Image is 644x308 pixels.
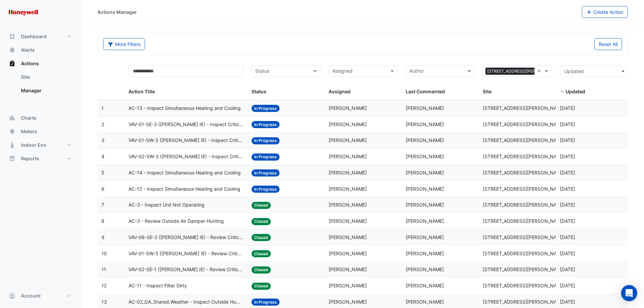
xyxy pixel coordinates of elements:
span: [PERSON_NAME] [329,299,367,305]
a: Site [16,70,76,84]
span: Status [252,89,266,94]
span: AC-3 - Review Outside Air Damper Hunting [128,217,224,225]
span: In Progress [252,186,280,193]
span: 1 [101,105,104,111]
button: Updated [560,65,629,77]
span: Closed [252,218,271,225]
span: 2025-08-19T14:23:54.294 [560,234,575,240]
span: [PERSON_NAME] [406,299,444,305]
span: 2025-08-21T13:50:49.649 [560,202,575,208]
span: [PERSON_NAME] [406,266,444,272]
app-icon: Indoor Env [9,142,16,148]
span: Assigned [329,89,351,94]
span: 2025-09-22T11:50:49.880 [560,170,575,175]
app-icon: Reports [9,155,16,162]
app-icon: Dashboard [9,33,16,40]
button: Indoor Env [5,138,76,152]
span: AC-12 - Inspect Simultaneous Heating and Cooling [128,185,240,193]
span: [STREET_ADDRESS][PERSON_NAME] [485,68,561,75]
span: Clear [537,67,543,75]
span: [PERSON_NAME] [329,202,367,208]
span: 10 [101,251,107,256]
span: [STREET_ADDRESS][PERSON_NAME] [483,170,565,175]
app-icon: Charts [9,115,16,121]
span: 2025-09-30T13:21:47.933 [560,153,575,159]
button: Dashboard [5,30,76,43]
button: Actions [5,57,76,70]
span: [STREET_ADDRESS][PERSON_NAME] [483,105,565,111]
div: Actions [5,70,76,100]
span: [PERSON_NAME] [329,153,367,159]
span: [PERSON_NAME] [406,283,444,288]
span: [PERSON_NAME] [329,218,367,224]
span: AC-13 - Inspect Simultaneous Heating and Cooling [128,104,241,112]
span: [PERSON_NAME] [329,251,367,256]
button: Reset All [594,38,622,50]
span: In Progress [252,169,280,176]
span: [PERSON_NAME] [329,170,367,175]
span: 6 [101,186,104,192]
span: 2 [101,121,104,127]
span: [STREET_ADDRESS][PERSON_NAME] [483,153,565,159]
span: [STREET_ADDRESS][PERSON_NAME] [483,266,565,272]
span: Dashboard [21,33,47,40]
span: Closed [252,250,271,257]
span: 4 [101,153,104,159]
span: Site [483,89,492,94]
button: Charts [5,111,76,125]
span: [PERSON_NAME] [406,137,444,143]
a: Manager [16,84,76,97]
span: [STREET_ADDRESS][PERSON_NAME] [483,251,565,256]
span: Meters [21,128,37,135]
button: Alerts [5,43,76,57]
span: Closed [252,266,271,274]
span: [PERSON_NAME] [406,186,444,192]
span: 2025-08-19T14:23:41.318 [560,251,575,256]
span: Updated [564,68,584,74]
span: 2025-09-30T13:22:35.789 [560,121,575,127]
span: [PERSON_NAME] [329,283,367,288]
span: 2025-09-30T13:22:13.343 [560,137,575,143]
span: [PERSON_NAME] [329,105,367,111]
span: Last Commented [406,89,445,94]
span: VAV-02-SW-3 ([PERSON_NAME] IE) - Inspect Critical Sensor Broken [128,153,244,161]
span: [STREET_ADDRESS][PERSON_NAME] [483,218,565,224]
button: Account [5,289,76,303]
span: AC-11 - Inspect Filter Dirty [128,282,187,290]
span: 2025-08-05T08:12:19.614 [560,283,575,288]
span: In Progress [252,137,280,144]
span: In Progress [252,121,280,128]
button: Meters [5,125,76,138]
span: Closed [252,202,271,209]
span: AC-14 - Inspect Simultaneous Heating and Cooling [128,169,241,177]
span: Updated [566,89,585,94]
span: VAV-01-SW-3 ([PERSON_NAME] IE) - Review Critical Sensor Outside Range [128,250,244,258]
button: More Filters [103,38,145,50]
span: Closed [252,234,271,241]
span: [PERSON_NAME] [329,137,367,143]
span: Alerts [21,47,35,53]
img: Company Logo [8,5,39,19]
span: 2025-08-19T14:23:33.096 [560,266,575,272]
span: VAV-01-SW-3 ([PERSON_NAME] IE) - Inspect Critical Sensor Broken [128,137,244,144]
span: Charts [21,115,37,121]
span: 3 [101,137,104,143]
span: 12 [101,283,106,288]
span: 11 [101,266,106,272]
span: AC-3 - Inspect Unit Not Operating [128,201,205,209]
span: [STREET_ADDRESS][PERSON_NAME] [483,234,565,240]
span: 2025-10-01T12:19:06.101 [560,105,575,111]
span: [PERSON_NAME] [406,202,444,208]
span: [STREET_ADDRESS][PERSON_NAME] [483,186,565,192]
span: 2025-09-22T11:49:35.732 [560,186,575,192]
span: 5 [101,170,104,175]
span: Indoor Env [21,142,46,148]
span: 13 [101,299,107,305]
span: 2025-07-18T14:31:48.737 [560,299,575,305]
span: In Progress [252,153,280,161]
span: Closed [252,283,271,290]
span: VAV-02-SE-1 ([PERSON_NAME] IE) - Review Critical Sensor Outside Range [128,266,244,274]
app-icon: Meters [9,128,16,135]
span: [PERSON_NAME] [406,170,444,175]
span: [PERSON_NAME] [406,121,444,127]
